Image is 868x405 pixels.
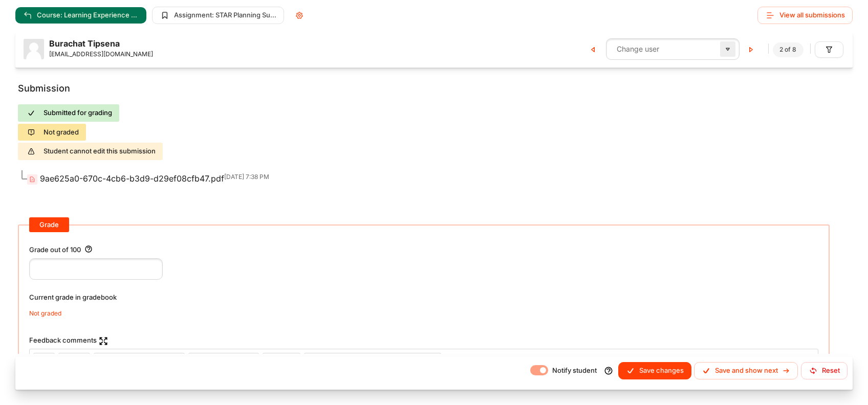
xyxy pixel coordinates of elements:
img: 9ae625a0-670c-4cb6-b3d9-d29ef08cfb47.pdf [27,174,37,185]
label: Feedback comments [29,336,97,344]
legend: Grade [29,217,69,233]
a: Zoom in/out of region [98,336,108,344]
div: Submitted for grading [18,104,119,122]
button: Save and show next [694,362,798,379]
a: View all submissions [757,7,853,24]
span: Burachat Tipsena [24,39,575,49]
input: Change user [606,38,740,60]
div: [DATE] 7:38 PM [41,172,830,182]
a: Help [602,366,615,375]
span: Course: Learning Experience ArchitecK Certification Program [37,10,139,20]
a: Course: Learning Experience ArchitecK Certification Program [15,7,146,24]
small: [EMAIL_ADDRESS][DOMAIN_NAME] [49,50,153,58]
label: Notify student [552,365,597,376]
img: Help with Grade [84,245,93,253]
a: Burachat Tipsena [EMAIL_ADDRESS][DOMAIN_NAME] [24,39,575,58]
a: Help [82,245,95,253]
span: 2 of 8 [773,42,804,57]
label: Current grade in gradebook [29,292,117,303]
a: 9ae625a0-670c-4cb6-b3d9-d29ef08cfb47.pdf [40,173,224,184]
button: Save changes [618,362,691,379]
div: Not graded [18,124,86,141]
a: Not graded [29,309,61,317]
label: Grade out of 100 [29,245,81,254]
img: Help with Notify student [604,366,613,375]
div: Student cannot edit this submission [18,143,163,160]
span: Assignment: STAR Planning Submission [174,10,276,20]
img: f1 [24,39,44,59]
button: Reset [801,362,848,379]
a: Assignment: STAR Planning Submission [152,7,284,24]
h3: Submission [18,82,830,94]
